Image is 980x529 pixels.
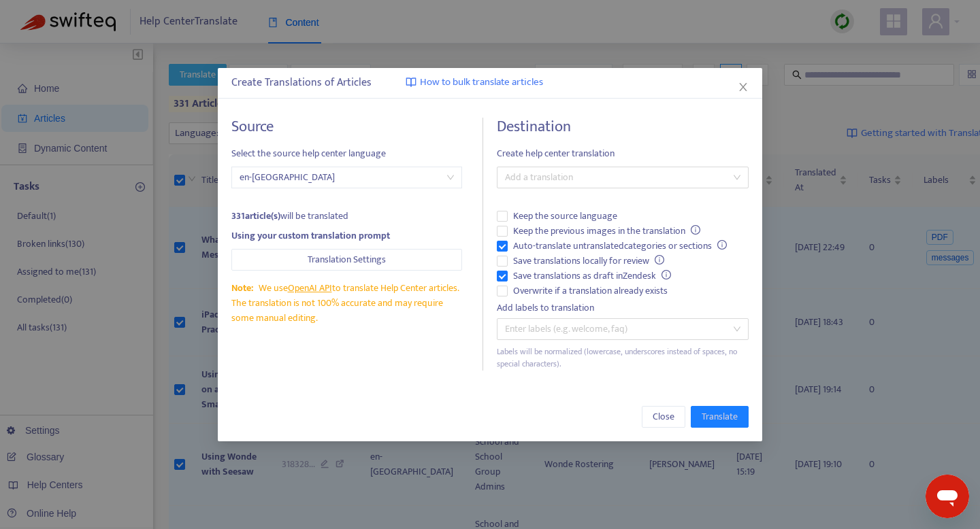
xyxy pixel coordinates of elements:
div: We use to translate Help Center articles. The translation is not 100% accurate and may require so... [231,281,462,326]
img: image-link [406,77,416,88]
div: will be translated [231,209,462,224]
span: Auto-translate untranslated categories or sections [508,239,732,254]
span: info-circle [691,225,700,235]
a: How to bulk translate articles [406,75,543,90]
span: Note: [231,280,253,296]
span: Close [653,409,674,424]
span: Translation Settings [308,252,386,267]
button: Close [736,80,751,95]
h4: Destination [497,118,749,136]
span: info-circle [661,270,671,279]
button: Close [642,406,685,428]
button: Translate [691,406,749,428]
span: info-circle [717,240,727,250]
div: Using your custom translation prompt [231,228,462,243]
span: Save translations as draft in Zendesk [508,269,676,284]
h4: Source [231,118,462,136]
span: How to bulk translate articles [420,75,543,90]
button: Translation Settings [231,249,462,271]
div: Add labels to translation [497,301,749,315]
span: info-circle [655,255,664,264]
a: OpenAI API [288,280,332,296]
strong: 331 article(s) [231,208,280,224]
span: Create help center translation [497,146,749,161]
span: en-gb [240,167,454,188]
span: Keep the source language [508,209,623,224]
div: Create Translations of Articles [231,75,749,91]
span: Save translations locally for review [508,254,670,269]
iframe: Button to launch messaging window [926,475,969,518]
span: Overwrite if a translation already exists [508,284,673,298]
span: Select the source help center language [231,146,462,161]
span: Keep the previous images in the translation [508,224,706,239]
span: close [738,82,749,92]
div: Labels will be normalized (lowercase, underscores instead of spaces, no special characters). [497,345,749,371]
